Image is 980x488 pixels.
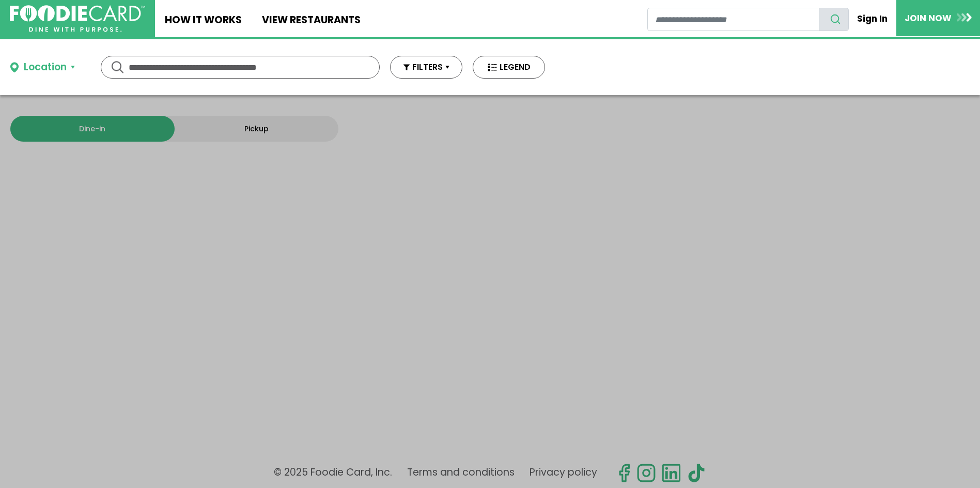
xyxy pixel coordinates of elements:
[473,56,545,79] button: LEGEND
[10,60,75,75] button: Location
[849,7,896,30] a: Sign In
[10,5,145,33] img: FoodieCard; Eat, Drink, Save, Donate
[24,60,67,75] div: Location
[647,8,819,31] input: restaurant search
[819,8,849,31] button: search
[390,56,462,79] button: FILTERS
